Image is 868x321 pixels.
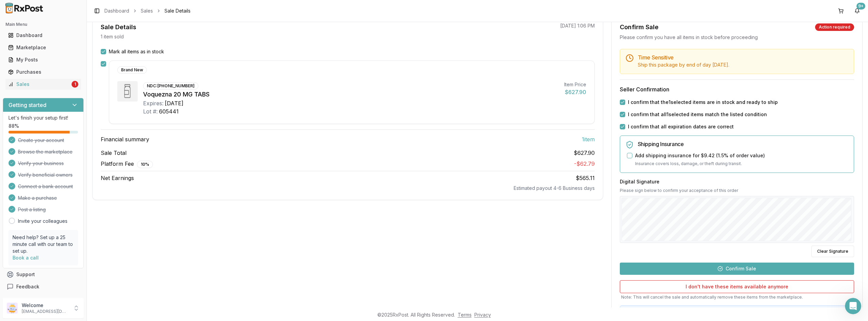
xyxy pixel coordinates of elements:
h5: Shipping Insurance [638,141,848,147]
label: I confirm that all expiration dates are correct [628,123,734,130]
h2: Main Menu [5,22,81,27]
button: Marketplace [3,42,84,53]
div: Brand New [117,66,147,74]
a: Purchases [5,66,81,78]
h3: Seller Confirmation [620,85,854,93]
button: Sales1 [3,79,84,90]
span: 88 % [8,123,19,129]
span: Financial summary [101,135,149,143]
div: Item Price [564,81,586,88]
iframe: Intercom live chat [845,298,861,314]
label: Mark all items as in stock [109,48,164,55]
span: Verify your business [18,160,64,167]
button: Feedback [3,281,84,293]
p: Please sign below to confirm your acceptance of this order [620,188,854,193]
div: Sales [8,81,70,88]
div: $627.90 [564,88,586,96]
p: Insurance covers loss, damage, or theft during transit. [635,160,848,167]
span: Post a listing [18,206,46,213]
a: Privacy [474,312,491,318]
span: Ship this package by end of day [DATE] . [638,62,729,68]
div: NDC: [PHONE_NUMBER] [143,82,198,90]
span: Net Earnings [101,174,134,182]
div: Dashboard [8,32,78,39]
p: 1 item sold [101,33,124,40]
p: [EMAIL_ADDRESS][DOMAIN_NAME] [22,309,69,314]
div: 9+ [856,3,865,10]
label: Add shipping insurance for $9.42 ( 1.5 % of order value) [635,152,765,159]
span: Platform Fee [101,160,153,168]
span: 1 item [582,135,595,143]
div: 605441 [159,107,179,115]
div: Marketplace [8,44,78,51]
label: I confirm that all 1 selected items match the listed condition [628,111,767,118]
img: RxPost Logo [3,3,46,14]
div: My Posts [8,56,78,63]
a: My Posts [5,54,81,66]
div: Action required [815,23,854,31]
span: $627.90 [574,149,595,157]
button: Clear Signature [811,246,854,257]
a: Dashboard [5,29,81,41]
h5: Time Sensitive [638,55,848,60]
div: Lot #: [143,107,158,115]
button: 9+ [852,5,863,16]
span: $565.11 [576,175,595,181]
p: Welcome [22,302,69,309]
a: Sales [141,7,153,14]
a: Sales1 [5,78,81,90]
span: Sale Total [101,149,126,157]
span: Verify beneficial owners [18,172,73,178]
span: Create your account [18,137,64,144]
div: Estimated payout 4-6 Business days [101,185,595,192]
p: Note: This will cancel the sale and automatically remove these items from the marketplace. [620,295,854,300]
div: Confirm Sale [620,22,658,32]
div: 1 [72,81,78,88]
p: Need help? Set up a 25 minute call with our team to set up. [13,234,74,254]
nav: breadcrumb [104,7,191,14]
a: Dashboard [104,7,129,14]
div: [DATE] [165,99,183,107]
button: Support [3,268,84,281]
button: I don't have these items available anymore [620,280,854,293]
span: Feedback [16,283,39,290]
a: Book a call [13,255,39,261]
div: Voquezna 20 MG TABS [143,90,559,99]
p: Let's finish your setup first! [8,114,78,121]
p: [DATE] 1:06 PM [560,22,595,29]
span: Connect a bank account [18,183,73,190]
label: I confirm that the 1 selected items are in stock and ready to ship [628,99,778,106]
h3: Digital Signature [620,178,854,185]
img: User avatar [7,303,18,314]
a: Terms [458,312,472,318]
div: Expires: [143,99,163,107]
button: Confirm Sale [620,263,854,275]
button: Purchases [3,67,84,77]
span: - $62.79 [574,160,595,167]
div: 10 % [137,161,153,168]
h3: Getting started [8,101,46,109]
button: My Posts [3,54,84,65]
img: Voquezna 20 MG TABS [117,81,138,102]
a: Invite your colleagues [18,218,67,225]
div: Sale Details [101,22,136,32]
span: Make a purchase [18,195,57,201]
span: Browse the marketplace [18,148,73,155]
a: Marketplace [5,41,81,54]
div: Purchases [8,69,78,75]
span: Sale Details [164,7,191,14]
button: Dashboard [3,30,84,41]
div: Please confirm you have all items in stock before proceeding [620,34,854,41]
